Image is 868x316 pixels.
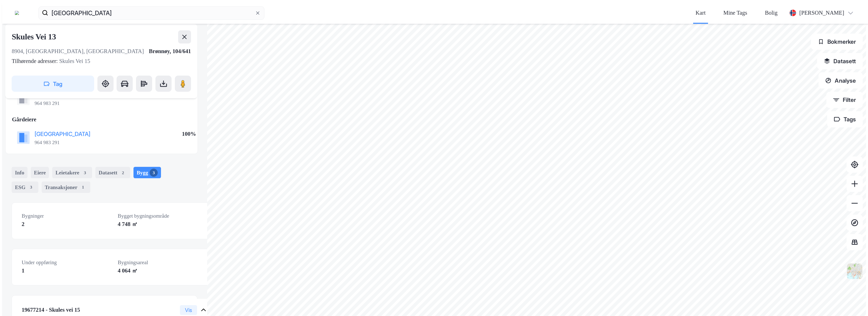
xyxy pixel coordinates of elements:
[118,259,207,266] span: Bygningsareal
[765,8,778,18] div: Bolig
[12,167,28,178] div: Info
[22,259,111,266] span: Under oppføring
[118,266,207,276] div: 4 064 ㎡
[12,76,94,92] button: Tag
[48,5,254,21] input: Søk på adresse, matrikkel, gårdeiere, leietakere eller personer
[811,34,863,50] button: Bokmerker
[52,167,92,178] div: Leietakere
[35,139,60,146] div: 964 983 291
[826,92,863,108] button: Filter
[12,30,58,43] div: Skules Vei 13
[42,182,90,193] div: Transaksjoner
[27,183,35,191] div: 3
[843,292,868,316] div: Kontrollprogram for chat
[95,167,130,178] div: Datasett
[723,8,747,18] div: Mine Tags
[150,169,158,177] div: 3
[22,266,111,276] div: 1
[12,115,191,124] div: Gårdeiere
[843,292,868,316] iframe: Chat Widget
[182,129,196,139] div: 100%
[12,58,59,64] span: Tilhørende adresser:
[180,305,197,315] button: Vis
[118,212,207,219] span: Bygget bygningsområde
[22,305,177,315] div: 19677214 - Skules vei 15
[133,167,161,178] div: Bygg
[827,111,863,127] button: Tags
[119,169,127,177] div: 2
[846,263,863,280] img: Z
[15,11,19,15] img: logo.a4113a55bc3d86da70a041830d287a7e.svg
[799,8,844,18] div: [PERSON_NAME]
[819,72,863,88] button: Analyse
[31,167,49,178] div: Eiere
[81,169,89,177] div: 3
[12,56,184,66] div: Skules Vei 15
[12,182,38,193] div: ESG
[12,47,144,56] div: 8904, [GEOGRAPHIC_DATA], [GEOGRAPHIC_DATA]
[22,212,111,219] span: Bygninger
[22,219,111,229] div: 2
[817,53,863,69] button: Datasett
[149,47,191,56] div: Brønnøy, 104/641
[118,219,207,229] div: 4 748 ㎡
[79,183,87,191] div: 1
[35,100,60,107] div: 964 983 291
[696,8,706,18] div: Kart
